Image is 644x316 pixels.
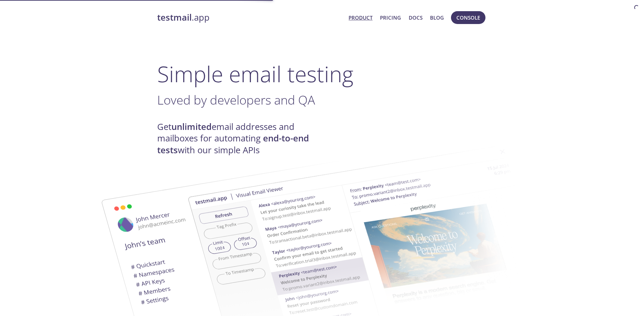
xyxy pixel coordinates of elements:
button: Console [451,11,485,24]
h1: Simple email testing [157,61,487,87]
h4: Get email addresses and mailboxes for automating with our simple APIs [157,121,322,156]
a: testmail.app [157,12,343,23]
strong: unlimited [171,121,212,133]
a: Product [349,13,373,22]
strong: testmail [157,12,192,23]
span: Loved by developers and QA [157,91,315,108]
a: Docs [409,13,423,22]
a: Pricing [380,13,401,22]
span: Console [456,13,480,22]
a: Blog [430,13,444,22]
strong: end-to-end tests [157,132,309,156]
